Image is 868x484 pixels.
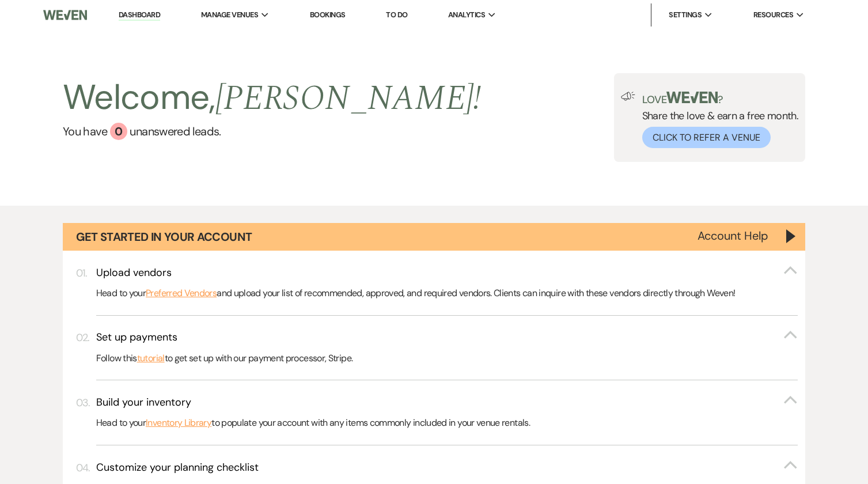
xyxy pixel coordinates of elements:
[96,460,259,475] h3: Customize your planning checklist
[215,72,482,125] span: [PERSON_NAME] !
[666,92,718,103] img: weven-logo-green.svg
[96,330,177,345] h3: Set up payments
[96,395,798,410] button: Build your inventory
[96,460,798,475] button: Customize your planning checklist
[96,266,798,280] button: Upload vendors
[119,10,160,21] a: Dashboard
[110,123,127,140] div: 0
[642,127,771,148] button: Click to Refer a Venue
[96,330,798,345] button: Set up payments
[635,92,799,148] div: Share the love & earn a free month.
[146,286,217,301] a: Preferred Vendors
[63,123,482,140] a: You have 0 unanswered leads.
[76,229,252,245] h1: Get Started in Your Account
[146,415,211,430] a: Inventory Library
[642,92,799,105] p: Love ?
[621,92,635,101] img: loud-speaker-illustration.svg
[96,395,191,410] h3: Build your inventory
[448,9,485,21] span: Analytics
[669,9,702,21] span: Settings
[698,230,768,241] button: Account Help
[310,10,346,20] a: Bookings
[96,351,798,366] p: Follow this to get set up with our payment processor, Stripe.
[63,73,482,123] h2: Welcome,
[96,286,798,301] p: Head to your and upload your list of recommended, approved, and required vendors. Clients can inq...
[96,266,172,280] h3: Upload vendors
[386,10,407,20] a: To Do
[753,9,793,21] span: Resources
[137,351,165,366] a: tutorial
[43,3,86,27] img: Weven Logo
[96,415,798,430] p: Head to your to populate your account with any items commonly included in your venue rentals.
[201,9,258,21] span: Manage Venues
